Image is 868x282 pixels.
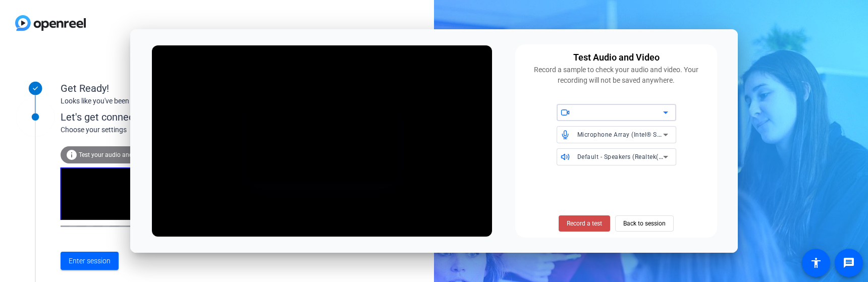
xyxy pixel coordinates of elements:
span: Record a test [567,219,602,228]
button: Back to session [615,215,674,232]
span: Test your audio and video [79,151,149,158]
div: Get Ready! [61,81,262,96]
div: Looks like you've been invited to join [61,96,262,106]
mat-icon: accessibility [810,257,822,269]
div: Test Audio and Video [573,50,660,65]
span: Default - Speakers (Realtek(R) Audio) [577,152,686,160]
span: Back to session [623,214,666,233]
div: Let's get connected. [61,109,283,125]
mat-icon: message [843,257,855,269]
span: Microphone Array (Intel® Smart Sound Technology for Digital Microphones) [577,130,801,138]
mat-icon: info [66,149,78,161]
div: Choose your settings [61,125,283,135]
button: Record a test [559,215,610,232]
span: Enter session [69,256,111,266]
div: Record a sample to check your audio and video. Your recording will not be saved anywhere. [521,65,711,86]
